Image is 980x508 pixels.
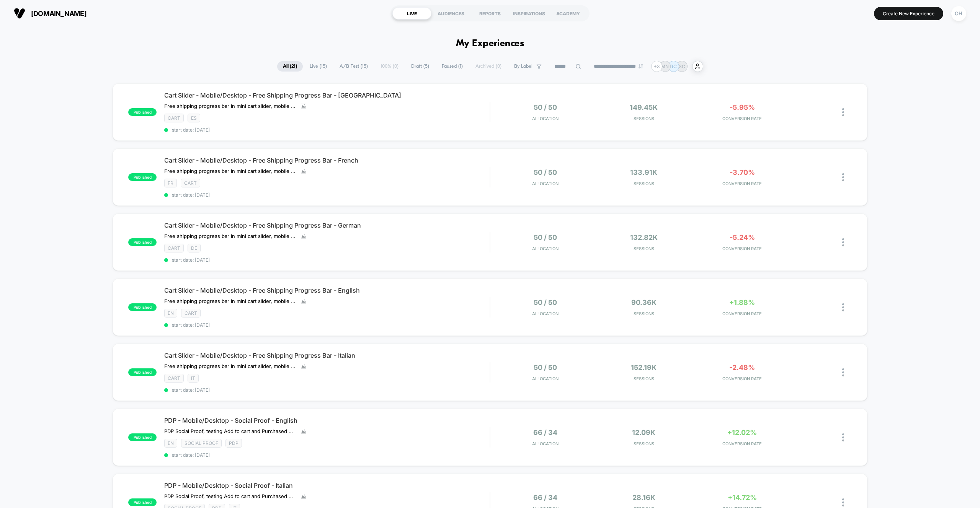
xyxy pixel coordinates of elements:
p: MN [661,63,669,69]
span: Free shipping progress bar in mini cart slider, mobile only [164,298,295,304]
input: Volume [443,267,465,274]
span: 152.19k [631,363,657,371]
span: 149.45k [630,103,658,111]
span: start date: [DATE] [164,127,490,133]
span: By Label [514,63,532,69]
img: close [842,173,844,181]
img: close [842,498,844,506]
span: 66 / 34 [533,493,557,501]
span: 66 / 34 [533,428,557,436]
div: INSPIRATIONS [510,7,549,20]
p: GC [670,63,677,69]
span: CONVERSION RATE [695,181,789,186]
span: start date: [DATE] [164,452,490,458]
span: -5.24% [730,233,755,241]
button: Play, NEW DEMO 2025-VEED.mp4 [238,129,261,152]
span: +12.02% [727,428,757,436]
span: Cart Slider - Mobile/Desktop - Free Shipping Progress Bar - French [164,156,490,164]
span: A/B Test ( 15 ) [334,61,374,72]
span: PDP - Mobile/Desktop - Social Proof - English [164,417,490,424]
span: [DOMAIN_NAME] [31,10,87,18]
p: SC [679,63,685,69]
span: PDP Social Proof, testing Add to cart and Purchased messaging [164,493,295,499]
span: CONVERSION RATE [695,311,789,316]
div: + 3 [651,61,662,72]
button: Play, NEW DEMO 2025-VEED.mp4 [4,264,17,277]
div: ACADEMY [549,7,588,20]
span: Free shipping progress bar in mini cart slider, mobile only [164,168,295,174]
span: Allocation [532,181,559,186]
div: LIVE [392,7,431,20]
button: [DOMAIN_NAME] [11,7,89,20]
span: CART [164,244,184,252]
span: 133.91k [630,168,657,176]
span: 50 / 50 [534,233,557,241]
div: AUDIENCES [431,7,470,20]
span: EN [164,439,177,448]
span: start date: [DATE] [164,322,490,328]
span: published [128,108,157,116]
span: Cart Slider - Mobile/Desktop - Free Shipping Progress Bar - German [164,221,490,229]
button: Create New Experience [874,7,943,20]
span: EN [164,309,177,317]
img: end [639,64,643,68]
span: FR [164,179,177,187]
span: Sessions [596,116,691,121]
span: Free shipping progress bar in mini cart slider, mobile only [164,103,295,109]
span: published [128,433,157,441]
span: 132.82k [630,233,658,241]
span: 50 / 50 [534,298,557,306]
span: ES [188,114,200,122]
span: published [128,303,157,311]
div: OH [951,6,966,21]
div: Current time [387,266,405,274]
span: CONVERSION RATE [695,376,789,381]
span: Allocation [532,376,559,381]
span: Live ( 15 ) [304,61,333,72]
span: Cart Slider - Mobile/Desktop - Free Shipping Progress Bar - Italian [164,352,490,359]
span: +1.88% [729,298,755,306]
span: start date: [DATE] [164,192,490,198]
img: close [842,433,844,441]
img: close [842,368,844,376]
span: 12.09k [632,428,655,436]
span: Allocation [532,116,559,121]
span: published [128,368,157,376]
span: 28.16k [632,493,655,501]
span: 50 / 50 [534,363,557,371]
input: Seek [6,253,496,261]
span: Sessions [596,441,691,446]
span: Sessions [596,246,691,251]
span: Cart Slider - Mobile/Desktop - Free Shipping Progress Bar - English [164,287,490,294]
div: REPORTS [470,7,510,20]
span: PDP - Mobile/Desktop - Social Proof - Italian [164,482,490,489]
span: CONVERSION RATE [695,246,789,251]
span: IT [188,374,199,383]
span: Paused ( 1 ) [436,61,469,72]
span: -2.48% [729,363,755,371]
span: SOCIAL PROOF [181,439,222,448]
img: close [842,108,844,116]
span: Sessions [596,181,691,186]
span: PDP [225,439,242,448]
span: CART [181,309,201,317]
span: Draft ( 5 ) [405,61,435,72]
span: 90.36k [631,298,657,306]
span: CART [164,374,184,383]
span: CART [164,114,184,122]
span: PDP Social Proof, testing Add to cart and Purchased messaging [164,428,295,434]
img: close [842,303,844,311]
span: -5.95% [730,103,755,111]
span: Sessions [596,376,691,381]
span: start date: [DATE] [164,257,490,263]
span: Cart Slider - Mobile/Desktop - Free Shipping Progress Bar - [GEOGRAPHIC_DATA] [164,91,490,99]
span: CONVERSION RATE [695,441,789,446]
span: start date: [DATE] [164,387,490,393]
img: Visually logo [14,8,25,19]
span: All ( 21 ) [277,61,303,72]
h1: My Experiences [456,38,524,49]
span: Allocation [532,311,559,316]
span: published [128,173,157,181]
span: Free shipping progress bar in mini cart slider, mobile only [164,233,295,239]
div: Duration [406,266,426,274]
